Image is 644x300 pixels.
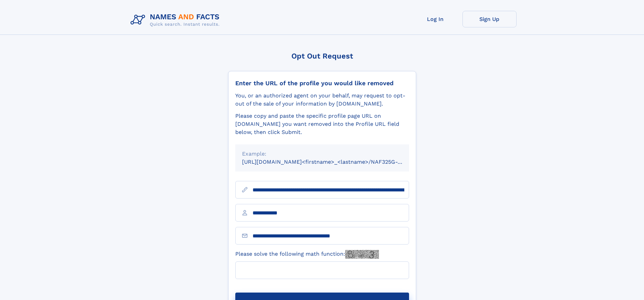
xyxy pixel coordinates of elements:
[462,11,517,27] a: Sign Up
[128,11,225,29] img: Logo Names and Facts
[235,79,409,87] div: Enter the URL of the profile you would like removed
[242,150,402,158] div: Example:
[235,112,409,136] div: Please copy and paste the specific profile page URL on [DOMAIN_NAME] you want removed into the Pr...
[235,92,409,108] div: You, or an authorized agent on your behalf, may request to opt-out of the sale of your informatio...
[235,250,379,259] label: Please solve the following math function:
[228,52,416,60] div: Opt Out Request
[242,159,422,165] small: [URL][DOMAIN_NAME]<firstname>_<lastname>/NAF325G-xxxxxxxx
[408,11,462,27] a: Log In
